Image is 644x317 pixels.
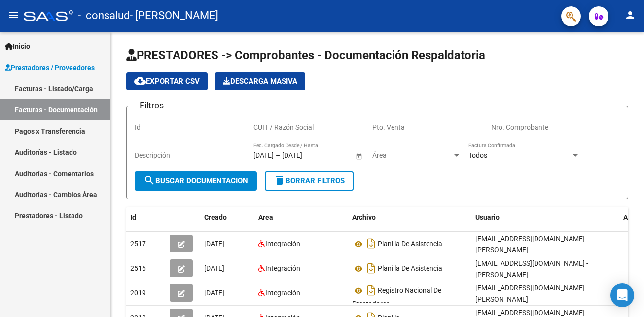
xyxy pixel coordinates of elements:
mat-icon: person [624,9,636,21]
span: - consalud [78,5,130,27]
span: 2019 [130,289,146,297]
span: [EMAIL_ADDRESS][DOMAIN_NAME] - [PERSON_NAME] [475,284,588,303]
span: Prestadores / Proveedores [5,62,95,73]
h3: Filtros [135,99,169,112]
span: Area [258,213,273,221]
mat-icon: search [143,175,155,186]
span: [DATE] [204,240,224,247]
span: Integración [265,240,300,247]
button: Exportar CSV [126,72,208,90]
span: Inicio [5,41,30,52]
span: Integración [265,264,300,272]
span: 2516 [130,264,146,272]
datatable-header-cell: Area [254,207,348,228]
button: Buscar Documentacion [135,171,257,191]
div: Open Intercom Messenger [610,283,634,307]
span: - [PERSON_NAME] [130,5,218,27]
span: – [276,151,280,160]
span: [DATE] [204,264,224,272]
span: Usuario [475,213,500,221]
span: Área [372,151,452,160]
span: 2517 [130,240,146,247]
app-download-masive: Descarga masiva de comprobantes (adjuntos) [215,72,305,90]
datatable-header-cell: Id [126,207,166,228]
span: Creado [204,213,227,221]
i: Descargar documento [365,260,378,276]
input: Fecha fin [282,151,330,160]
button: Descarga Masiva [215,72,305,90]
button: Borrar Filtros [265,171,354,191]
span: [DATE] [204,289,224,297]
input: Fecha inicio [253,151,274,160]
mat-icon: cloud_download [134,75,146,87]
span: Registro Nacional De Prestadores [352,287,441,308]
span: [EMAIL_ADDRESS][DOMAIN_NAME] - [PERSON_NAME] [475,259,588,279]
i: Descargar documento [365,282,378,298]
datatable-header-cell: Usuario [471,207,619,228]
datatable-header-cell: Creado [200,207,254,228]
span: Buscar Documentacion [143,176,248,185]
span: Borrar Filtros [274,176,345,185]
i: Descargar documento [365,236,378,251]
mat-icon: menu [8,9,20,21]
span: Id [130,213,136,221]
span: PRESTADORES -> Comprobantes - Documentación Respaldatoria [126,48,485,62]
datatable-header-cell: Archivo [348,207,471,228]
span: Planilla De Asistencia [378,265,442,273]
span: Exportar CSV [134,77,200,86]
span: Todos [468,151,487,159]
button: Open calendar [354,151,364,161]
span: [EMAIL_ADDRESS][DOMAIN_NAME] - [PERSON_NAME] [475,235,588,254]
span: Integración [265,289,300,297]
span: Descarga Masiva [223,77,297,86]
span: Planilla De Asistencia [378,240,442,248]
mat-icon: delete [274,175,286,186]
span: Archivo [352,213,376,221]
